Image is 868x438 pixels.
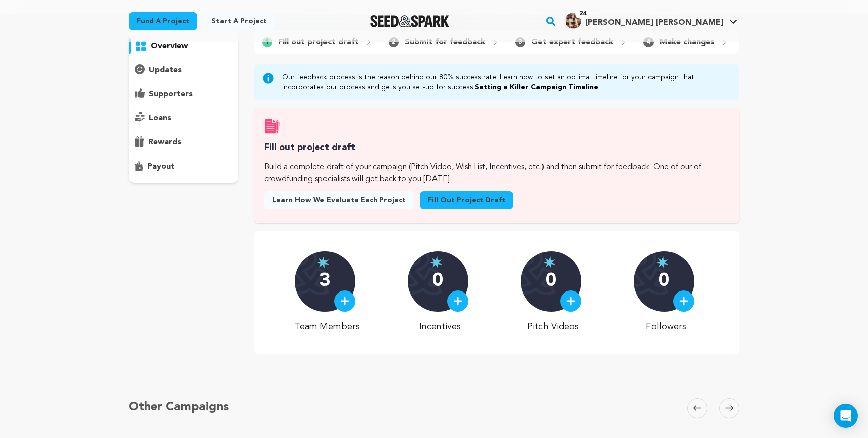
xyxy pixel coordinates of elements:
[282,72,731,92] p: Our feedback process is the reason behind our 80% success rate! Learn how to set an optimal timel...
[659,271,669,291] p: 0
[129,159,238,175] button: payout
[129,86,238,102] button: supporters
[129,12,197,30] a: Fund a project
[585,19,723,27] span: [PERSON_NAME] [PERSON_NAME]
[370,15,449,27] a: Seed&Spark Homepage
[834,404,858,428] div: Open Intercom Messenger
[565,13,723,29] div: Donna Mae F.'s Profile
[203,12,275,30] a: Start a project
[563,11,739,32] span: Donna Mae F.'s Profile
[262,37,272,47] span: 1
[432,271,443,291] p: 0
[151,40,188,52] p: overview
[272,195,406,205] span: Learn how we evaluate each project
[264,161,729,185] p: Build a complete draft of your campaign (Pitch Video, Wish List, Incentives, etc.) and then submi...
[370,15,449,27] img: Seed&Spark Logo Dark Mode
[389,37,399,47] span: 2
[563,11,739,29] a: Donna Mae F.'s Profile
[149,64,182,76] p: updates
[405,36,485,48] p: Submit for feedback
[264,140,729,155] h3: Fill out project draft
[453,297,462,306] img: plus.svg
[660,36,714,48] p: Make changes
[565,13,581,29] img: 1150235_10202030855027073_1450084974_n.jpg
[521,320,586,334] p: Pitch Videos
[129,62,238,78] button: updates
[149,112,171,124] p: loans
[295,320,360,334] p: Team Members
[634,320,699,334] p: Followers
[340,297,349,306] img: plus.svg
[129,110,238,126] button: loans
[319,271,330,291] p: 3
[475,84,598,91] a: Setting a Killer Campaign Timeline
[408,320,473,334] p: Incentives
[149,88,193,100] p: supporters
[278,36,359,48] p: Fill out project draft
[679,297,688,306] img: plus.svg
[148,136,181,149] p: rewards
[129,398,229,416] h5: Other Campaigns
[264,191,414,209] a: Learn how we evaluate each project
[531,36,613,48] p: Get expert feedback
[420,191,513,209] a: Fill out project draft
[129,38,238,54] button: overview
[575,9,590,19] span: 24
[147,161,175,173] p: payout
[546,271,556,291] p: 0
[129,134,238,151] button: rewards
[643,37,654,47] span: 4
[515,37,525,47] span: 3
[566,297,575,306] img: plus.svg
